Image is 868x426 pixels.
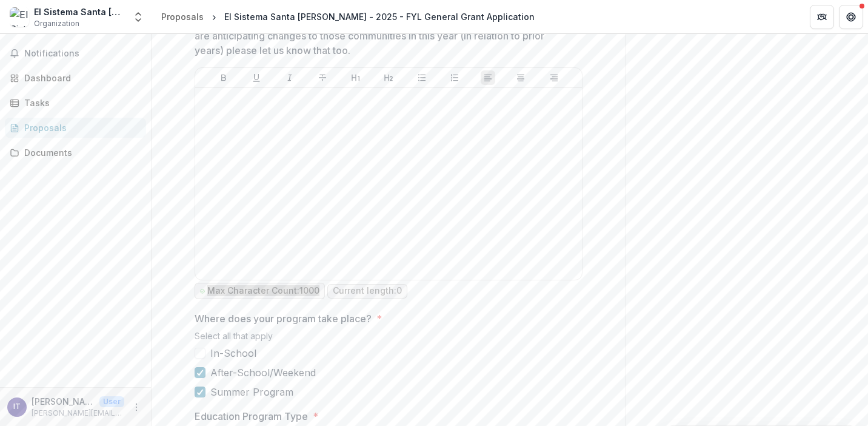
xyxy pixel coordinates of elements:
[547,70,561,85] button: Align Right
[34,5,125,18] div: El Sistema Santa [PERSON_NAME]
[207,286,319,296] p: Max Character Count: 1000
[195,409,308,424] p: Education Program Type
[315,70,330,85] button: Strike
[381,70,396,85] button: Heading 2
[195,331,583,346] div: Select all that apply
[156,8,539,25] nav: breadcrumb
[13,403,21,411] div: Isabelle Tuncer
[99,396,124,407] p: User
[249,70,264,85] button: Underline
[839,5,863,29] button: Get Help
[161,10,204,23] div: Proposals
[195,311,372,326] p: Where does your program take place?
[210,385,293,399] span: Summer Program
[156,8,209,25] a: Proposals
[129,400,144,414] button: More
[333,286,402,296] p: Current length: 0
[810,5,834,29] button: Partners
[10,7,29,27] img: El Sistema Santa Cruz
[415,70,429,85] button: Bullet List
[216,70,231,85] button: Bold
[24,121,136,134] div: Proposals
[481,70,495,85] button: Align Left
[349,70,363,85] button: Heading 1
[282,70,297,85] button: Italicize
[24,49,141,59] span: Notifications
[224,10,535,23] div: El Sistema Santa [PERSON_NAME] - 2025 - FYL General Grant Application
[32,395,95,408] p: [PERSON_NAME]
[5,143,146,163] a: Documents
[24,146,136,159] div: Documents
[195,14,565,58] p: Who are the primary communities your program is designed to support? If you are anticipating chan...
[5,44,146,63] button: Notifications
[5,68,146,88] a: Dashboard
[24,72,136,84] div: Dashboard
[32,408,124,419] p: [PERSON_NAME][EMAIL_ADDRESS][DOMAIN_NAME]
[513,70,528,85] button: Align Center
[210,346,256,360] span: In-School
[24,96,136,109] div: Tasks
[210,365,316,380] span: After-School/Weekend
[5,93,146,113] a: Tasks
[34,18,79,29] span: Organization
[447,70,462,85] button: Ordered List
[5,118,146,138] a: Proposals
[130,5,147,29] button: Open entity switcher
